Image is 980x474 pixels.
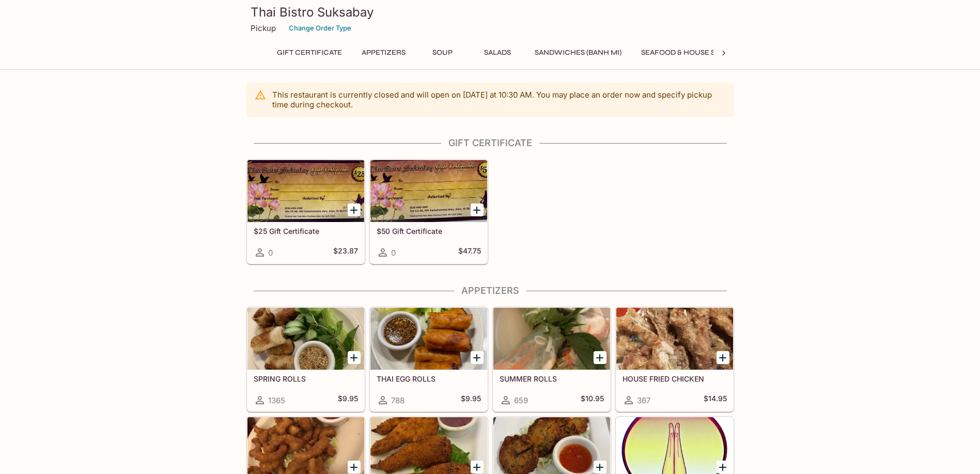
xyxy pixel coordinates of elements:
a: $25 Gift Certificate0$23.87 [247,160,365,264]
h5: $25 Gift Certificate [254,227,358,235]
div: SPRING ROLLS [247,308,364,370]
h5: $9.95 [461,394,481,406]
button: Add THAI EGG ROLLS [471,351,484,364]
button: Gift Certificate [271,45,348,60]
div: $25 Gift Certificate [247,160,364,222]
h4: Appetizers [246,285,734,296]
span: 367 [637,396,650,405]
button: Add THAI STUFFED CHICKEN WINGS [471,461,484,473]
a: SPRING ROLLS1365$9.95 [247,307,365,412]
button: Add SUMMER ROLLS [594,351,606,364]
button: Change Order Type [284,20,356,36]
button: Sandwiches (Banh Mi) [529,45,627,60]
button: Add $25 Gift Certificate [348,203,361,216]
div: SUMMER ROLLS [493,308,610,370]
h5: $47.75 [458,246,481,259]
h5: SUMMER ROLLS [500,374,604,383]
div: THAI EGG ROLLS [370,308,487,370]
span: 1365 [268,396,285,405]
h5: $10.95 [581,394,604,406]
p: Pickup [251,23,276,33]
button: Add GOLDEN CALAMARI [348,461,361,473]
button: Add FRIED FISH PATTIES [594,461,606,473]
div: $50 Gift Certificate [370,160,487,222]
button: Appetizers [356,45,411,60]
h5: $50 Gift Certificate [377,227,481,235]
a: $50 Gift Certificate0$47.75 [370,160,488,264]
a: SUMMER ROLLS659$10.95 [493,307,611,412]
button: Salads [474,45,521,60]
button: Add THAI BUFFALO WINGS [717,461,729,473]
button: Add $50 Gift Certificate [471,203,484,216]
span: 659 [514,396,528,405]
h5: SPRING ROLLS [254,374,358,383]
h4: Gift Certificate [246,137,734,149]
div: HOUSE FRIED CHICKEN [616,308,733,370]
button: Soup [419,45,466,60]
a: HOUSE FRIED CHICKEN367$14.95 [616,307,734,412]
h3: Thai Bistro Suksabay [251,4,730,20]
button: Add SPRING ROLLS [348,351,361,364]
span: 788 [391,396,405,405]
h5: $23.87 [333,246,358,259]
p: This restaurant is currently closed and will open on [DATE] at 10:30 AM . You may place an order ... [272,90,726,109]
h5: $9.95 [338,394,358,406]
button: Add HOUSE FRIED CHICKEN [717,351,729,364]
button: Seafood & House Specials [635,45,751,60]
h5: THAI EGG ROLLS [377,374,481,383]
span: 0 [391,248,396,258]
h5: HOUSE FRIED CHICKEN [623,374,727,383]
span: 0 [268,248,273,258]
h5: $14.95 [704,394,727,406]
a: THAI EGG ROLLS788$9.95 [370,307,488,412]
